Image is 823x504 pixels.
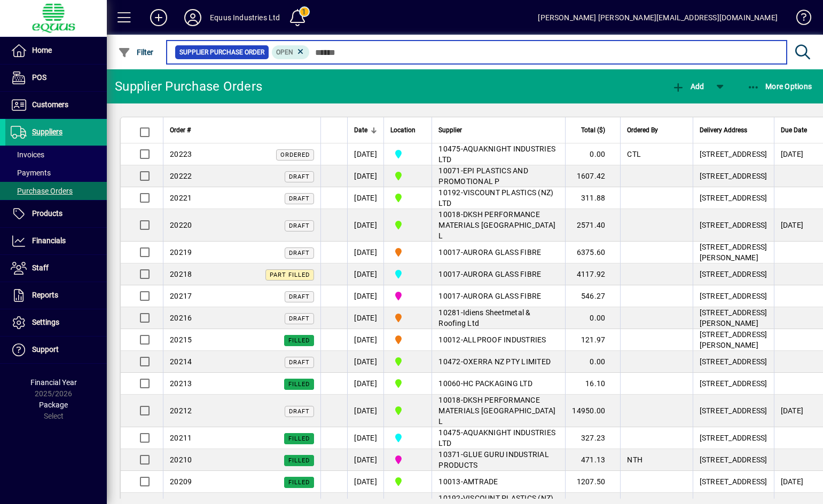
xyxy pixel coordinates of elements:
[118,48,154,57] span: Filter
[170,172,192,180] span: 20222
[669,77,707,96] button: Add
[565,143,620,165] td: 0.00
[390,404,425,417] span: 1B BLENHEIM
[347,165,383,187] td: [DATE]
[693,329,774,351] td: [STREET_ADDRESS][PERSON_NAME]
[347,373,383,395] td: [DATE]
[5,309,107,336] a: Settings
[700,124,747,136] span: Delivery Address
[774,395,823,427] td: [DATE]
[432,285,565,307] td: -
[289,173,310,180] span: Draft
[438,396,460,404] span: 10018
[565,373,620,395] td: 16.10
[463,292,542,300] span: AURORA GLASS FIBRE
[463,379,532,388] span: HC PACKAGING LTD
[463,335,546,344] span: ALLPROOF INDUSTRIES
[438,145,460,153] span: 10475
[39,401,68,409] span: Package
[390,290,425,302] span: 2N NORTHERN
[432,427,565,449] td: -
[115,43,156,62] button: Filter
[170,248,192,257] span: 20219
[432,263,565,285] td: -
[170,270,192,278] span: 20218
[438,450,460,459] span: 10371
[438,428,460,437] span: 10475
[32,100,68,109] span: Customers
[572,124,615,136] div: Total ($)
[390,431,425,444] span: 3C CENTRAL
[289,315,310,322] span: Draft
[276,49,293,56] span: Open
[747,82,812,91] span: More Options
[565,165,620,187] td: 1607.42
[565,187,620,209] td: 311.88
[390,124,416,136] span: Location
[347,209,383,242] td: [DATE]
[581,124,605,136] span: Total ($)
[142,8,176,27] button: Add
[347,187,383,209] td: [DATE]
[179,47,264,58] span: Supplier Purchase Order
[774,143,823,165] td: [DATE]
[390,355,425,368] span: 1B BLENHEIM
[463,357,551,366] span: OXERRA NZ PTY LIMITED
[565,395,620,427] td: 14950.00
[170,434,192,442] span: 20211
[432,373,565,395] td: -
[432,165,565,187] td: -
[32,345,59,354] span: Support
[347,471,383,493] td: [DATE]
[565,263,620,285] td: 4117.92
[5,146,107,164] a: Invoices
[32,127,62,136] span: Suppliers
[627,124,658,136] span: Ordered By
[438,188,553,207] span: VISCOUNT PLASTICS (NZ) LTD
[438,494,460,502] span: 10192
[781,124,817,136] div: Due Date
[693,373,774,395] td: [STREET_ADDRESS]
[347,263,383,285] td: [DATE]
[693,209,774,242] td: [STREET_ADDRESS]
[438,166,528,186] span: EPI PLASTICS AND PROMOTIONAL P
[289,293,310,300] span: Draft
[347,242,383,263] td: [DATE]
[5,255,107,282] a: Staff
[11,187,73,195] span: Purchase Orders
[438,124,559,136] div: Supplier
[32,46,52,54] span: Home
[347,329,383,351] td: [DATE]
[347,351,383,373] td: [DATE]
[565,242,620,263] td: 6375.60
[390,148,425,161] span: 3C CENTRAL
[432,187,565,209] td: -
[390,311,425,324] span: 4S SOUTHERN
[438,335,460,344] span: 10012
[354,124,377,136] div: Date
[270,271,310,278] span: Part Filled
[170,194,192,202] span: 20221
[438,270,460,278] span: 10017
[781,124,807,136] span: Due Date
[170,357,192,366] span: 20214
[5,201,107,227] a: Products
[289,359,310,366] span: Draft
[170,150,192,158] span: 20223
[438,248,460,257] span: 10017
[627,150,641,158] span: CTL
[170,477,192,486] span: 20209
[672,82,704,91] span: Add
[390,377,425,390] span: 1B BLENHEIM
[693,143,774,165] td: [STREET_ADDRESS]
[5,282,107,309] a: Reports
[170,124,314,136] div: Order #
[11,150,44,159] span: Invoices
[347,143,383,165] td: [DATE]
[170,406,192,415] span: 20212
[390,475,425,488] span: 1B BLENHEIM
[438,396,555,426] span: DKSH PERFORMANCE MATERIALS [GEOGRAPHIC_DATA] L
[170,314,192,322] span: 20216
[438,308,460,317] span: 10281
[693,187,774,209] td: [STREET_ADDRESS]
